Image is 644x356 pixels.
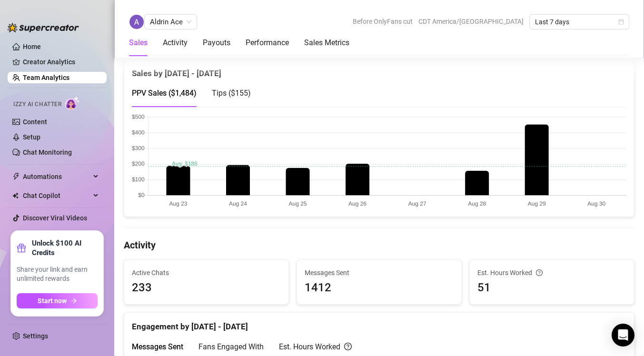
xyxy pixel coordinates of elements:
span: arrow-right [70,297,77,304]
span: PPV Sales ( $1,484 ) [132,89,197,98]
a: Content [23,118,47,126]
span: Share your link and earn unlimited rewards [17,265,98,284]
div: Est. Hours Worked [279,341,352,353]
div: Est. Hours Worked [477,267,626,278]
span: gift [17,243,26,253]
div: Sales [129,37,148,49]
span: Chat Copilot [23,188,90,203]
a: Home [23,43,41,50]
a: Creator Analytics [23,54,99,69]
span: Fans Engaged With [198,342,264,351]
a: Team Analytics [23,74,69,81]
span: thunderbolt [12,173,20,180]
div: Activity [163,37,188,49]
span: Tips ( $155 ) [212,89,251,98]
a: Chat Monitoring [23,148,72,156]
span: Start now [38,297,67,305]
div: Sales by [DATE] - [DATE] [132,59,626,80]
span: calendar [618,19,624,25]
img: Chat Copilot [12,192,19,199]
span: 1412 [305,279,454,297]
div: Engagement by [DATE] - [DATE] [132,313,626,333]
h4: Activity [124,238,634,252]
span: question-circle [344,341,352,353]
strong: Unlock $100 AI Credits [32,238,98,257]
span: Active Chats [132,267,281,278]
span: 51 [477,279,626,297]
a: Discover Viral Videos [23,214,87,222]
a: Setup [23,133,40,141]
div: Payouts [203,37,230,49]
div: Performance [246,37,289,49]
span: question-circle [536,267,543,278]
span: Izzy AI Chatter [13,100,61,109]
a: Settings [23,332,48,340]
span: Aldrin Ace [150,15,191,29]
img: Aldrin Ace [129,15,144,29]
button: Start nowarrow-right [17,293,98,308]
span: Automations [23,169,90,184]
span: Before OnlyFans cut [353,14,413,29]
span: CDT America/[GEOGRAPHIC_DATA] [418,14,524,29]
span: Messages Sent [305,267,454,278]
span: Last 7 days [535,15,624,29]
span: 233 [132,279,281,297]
span: Messages Sent [132,342,183,351]
img: logo-BBDzfeDw.svg [8,23,79,32]
div: Sales Metrics [304,37,349,49]
img: AI Chatter [65,96,80,110]
div: Open Intercom Messenger [612,324,634,346]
